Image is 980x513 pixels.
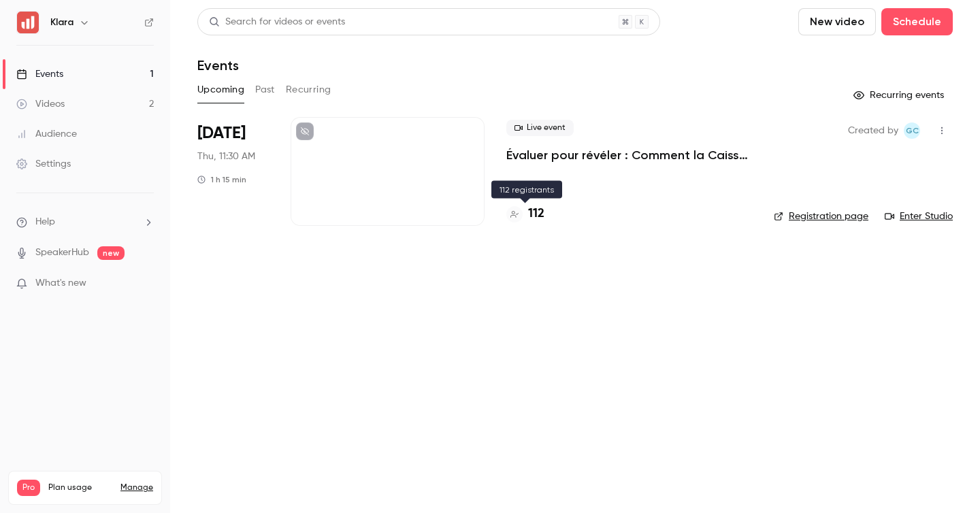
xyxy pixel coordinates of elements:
[774,210,868,223] a: Registration page
[197,174,246,185] div: 1 h 15 min
[197,57,239,73] h1: Events
[881,8,953,35] button: Schedule
[506,120,574,136] span: Live event
[17,12,39,33] img: Klara
[798,8,876,35] button: New video
[16,157,71,171] div: Settings
[137,278,154,290] iframe: Noticeable Trigger
[50,16,73,29] h6: Klara
[197,79,244,101] button: Upcoming
[120,482,153,493] a: Manage
[16,127,77,141] div: Audience
[17,480,40,496] span: Pro
[885,210,953,223] a: Enter Studio
[16,97,65,111] div: Videos
[197,122,246,144] span: [DATE]
[506,205,544,223] a: 112
[848,122,898,139] span: Created by
[528,205,544,223] h4: 112
[506,147,752,163] a: Évaluer pour révéler : Comment la Caisse des Dépôts évalue l’impact de ses parcours de développem...
[906,122,919,139] span: GC
[97,246,125,260] span: new
[197,117,269,226] div: Oct 9 Thu, 11:30 AM (Europe/Paris)
[48,482,112,493] span: Plan usage
[847,84,953,106] button: Recurring events
[286,79,331,101] button: Recurring
[904,122,920,139] span: Giulietta Celada
[16,67,63,81] div: Events
[209,15,345,29] div: Search for videos or events
[35,246,89,260] a: SpeakerHub
[35,215,55,229] span: Help
[16,215,154,229] li: help-dropdown-opener
[255,79,275,101] button: Past
[35,276,86,291] span: What's new
[197,150,255,163] span: Thu, 11:30 AM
